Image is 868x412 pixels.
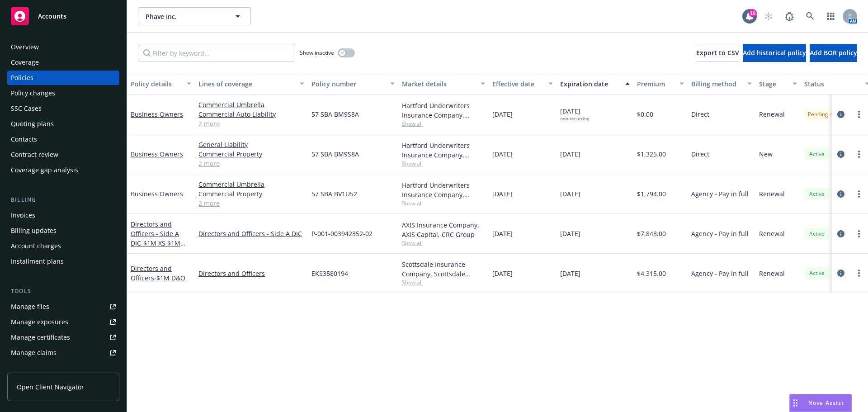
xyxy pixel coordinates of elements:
div: Policy number [311,79,385,89]
span: Show all [402,279,485,286]
span: Pending cancellation [808,110,860,118]
span: 57 SBA BV1U52 [311,189,357,199]
div: Policy changes [11,86,55,100]
span: [DATE] [492,149,513,159]
div: Invoices [11,208,35,223]
button: Billing method [688,73,755,95]
a: General Liability [198,140,304,149]
div: Policies [11,71,33,85]
a: more [854,109,864,120]
a: more [854,149,864,160]
span: 57 SBA BM9S8A [311,109,359,119]
a: Manage certificates [7,330,119,345]
input: Filter by keyword... [138,44,294,62]
a: more [854,189,864,199]
a: more [854,268,864,279]
div: Coverage [11,55,39,70]
div: Overview [11,40,39,54]
span: $4,315.00 [637,269,666,278]
a: Installment plans [7,254,119,269]
a: Report a Bug [780,7,798,25]
span: [DATE] [560,149,580,159]
button: Add BOR policy [810,44,857,62]
a: Start snowing [759,7,778,25]
div: Manage exposures [11,315,68,329]
a: 2 more [198,119,304,128]
a: 2 more [198,199,304,208]
button: Effective date [489,73,557,95]
span: Agency - Pay in full [691,229,749,238]
a: Invoices [7,208,119,223]
a: Accounts [7,4,119,29]
a: Business Owners [131,150,183,158]
button: Policy number [308,73,398,95]
a: Directors and Officers [198,269,304,278]
div: Tools [7,287,119,296]
a: Policies [7,71,119,85]
a: circleInformation [835,268,846,279]
span: Active [808,150,826,158]
div: Manage claims [11,346,57,360]
div: Billing method [691,79,742,89]
span: [DATE] [560,106,589,122]
span: EKS3580194 [311,269,348,278]
span: $0.00 [637,109,653,119]
a: Directors and Officers - Side A DIC [198,229,304,238]
span: $1,325.00 [637,149,666,159]
button: Nova Assist [789,394,852,412]
span: Export to CSV [696,48,739,57]
a: SSC Cases [7,101,119,116]
div: Policy details [131,79,181,89]
span: Active [808,230,826,238]
span: Add BOR policy [810,48,857,57]
a: circleInformation [835,189,846,199]
span: [DATE] [492,189,513,199]
button: Stage [755,73,801,95]
span: [DATE] [492,229,513,238]
span: Agency - Pay in full [691,189,749,199]
a: Policy changes [7,86,119,100]
a: Directors and Officers [131,264,185,282]
a: Commercial Auto Liability [198,109,304,119]
button: Export to CSV [696,44,739,62]
div: Contacts [11,132,37,147]
div: Quoting plans [11,117,54,131]
div: Account charges [11,239,61,253]
div: Billing [7,195,119,204]
span: Show all [402,120,485,128]
span: Add historical policy [743,48,806,57]
a: Manage exposures [7,315,119,329]
span: New [759,149,773,159]
a: Directors and Officers - Side A DIC [131,220,180,257]
button: Expiration date [557,73,633,95]
a: Commercial Umbrella [198,180,304,189]
span: [DATE] [560,189,580,199]
div: Status [804,79,859,89]
a: Account charges [7,239,119,253]
div: SSC Cases [11,101,42,116]
a: Switch app [822,7,840,25]
a: Billing updates [7,223,119,238]
span: Direct [691,109,709,119]
div: Premium [637,79,674,89]
div: Manage BORs [11,361,53,375]
a: Search [801,7,819,25]
span: [DATE] [560,269,580,278]
span: [DATE] [560,229,580,238]
a: circleInformation [835,109,846,120]
a: circleInformation [835,149,846,160]
span: - $1M D&O [154,274,185,282]
div: Hartford Underwriters Insurance Company, Hartford Insurance Group [402,101,485,120]
a: Overview [7,40,119,54]
button: Premium [633,73,688,95]
span: Open Client Navigator [17,382,84,392]
span: Direct [691,149,709,159]
span: Active [808,269,826,277]
span: Show inactive [300,49,334,57]
button: Policy details [127,73,195,95]
a: Manage claims [7,346,119,360]
div: AXIS Insurance Company, AXIS Capital, CRC Group [402,220,485,239]
a: Contacts [7,132,119,147]
div: Manage certificates [11,330,70,345]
